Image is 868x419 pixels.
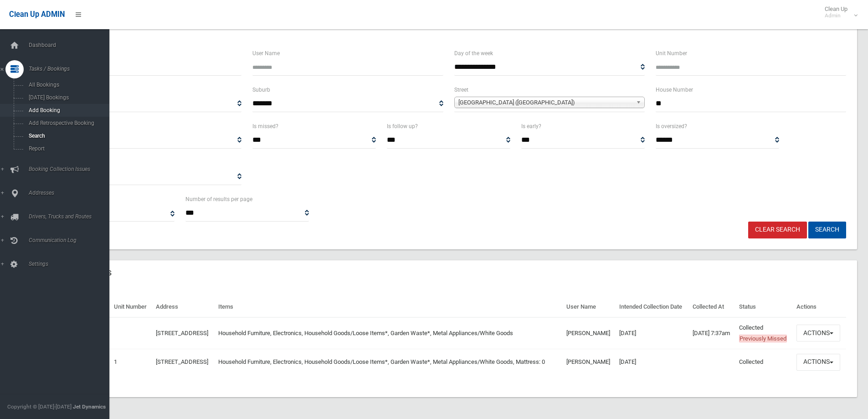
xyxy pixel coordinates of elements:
th: Items [215,297,563,317]
label: Unit Number [656,48,687,58]
span: Dashboard [26,42,116,48]
span: Search [26,133,108,139]
a: [STREET_ADDRESS] [156,330,208,336]
td: [DATE] 7:37am [689,317,735,349]
td: Collected [735,349,793,375]
td: [PERSON_NAME] [563,349,616,375]
td: 1 [110,349,152,375]
button: Actions [796,354,840,371]
span: Copyright © [DATE]-[DATE] [7,403,72,410]
label: House Number [656,85,693,95]
td: Household Furniture, Electronics, Household Goods/Loose Items*, Garden Waste*, Metal Appliances/W... [215,349,563,375]
span: Add Booking [26,107,108,114]
strong: Jet Dynamics [73,403,106,410]
td: [PERSON_NAME] [563,317,616,349]
span: [GEOGRAPHIC_DATA] ([GEOGRAPHIC_DATA]) [458,97,632,108]
label: Is follow up? [387,121,418,131]
a: Clear Search [748,222,807,238]
td: Household Furniture, Electronics, Household Goods/Loose Items*, Garden Waste*, Metal Appliances/W... [215,317,563,349]
span: Drivers, Trucks and Routes [26,213,116,220]
th: Collected At [689,297,735,317]
label: User Name [252,48,280,58]
th: Unit Number [110,297,152,317]
label: Day of the week [454,48,493,58]
span: Settings [26,261,116,267]
span: Booking Collection Issues [26,166,116,172]
button: Actions [796,325,840,341]
label: Is oversized? [656,121,687,131]
td: [DATE] [616,317,689,349]
span: Previously Missed [739,335,787,342]
td: [DATE] [616,349,689,375]
label: Is missed? [252,121,278,131]
span: Clean Up ADMIN [9,10,65,19]
span: Addresses [26,190,116,196]
span: Clean Up [820,5,857,19]
a: [STREET_ADDRESS] [156,358,208,365]
span: Communication Log [26,237,116,243]
th: Intended Collection Date [616,297,689,317]
th: Address [152,297,215,317]
span: [DATE] Bookings [26,94,108,101]
label: Is early? [521,121,541,131]
label: Street [454,85,468,95]
label: Number of results per page [185,194,252,204]
label: Suburb [252,85,270,95]
small: Admin [825,12,847,19]
span: Tasks / Bookings [26,66,116,72]
button: Search [808,222,846,238]
td: Collected [735,317,793,349]
th: Status [735,297,793,317]
th: Actions [793,297,846,317]
span: Report [26,145,108,152]
th: User Name [563,297,616,317]
span: Add Retrospective Booking [26,120,108,126]
span: All Bookings [26,82,108,88]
